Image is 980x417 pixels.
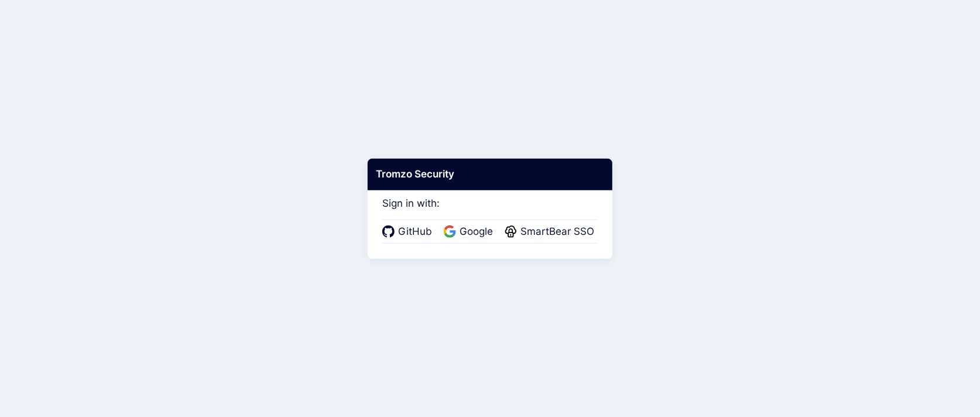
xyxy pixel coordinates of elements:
a: SmartBear SSO [505,224,598,240]
span: GitHub [395,224,436,240]
span: Google [456,224,496,240]
a: Google [444,224,496,240]
div: Tromzo Security [368,159,612,190]
div: Sign in with: [382,182,598,244]
a: GitHub [382,224,436,240]
span: SmartBear SSO [517,224,598,240]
